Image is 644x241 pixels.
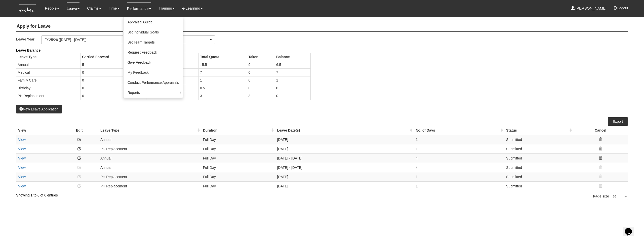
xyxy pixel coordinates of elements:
[275,53,311,61] th: Balance
[275,84,311,92] td: 0
[414,135,504,144] td: 1
[504,144,573,153] td: Submitted
[45,3,59,14] a: People
[98,172,201,181] td: PH Replacement
[60,126,98,135] th: Edit
[98,126,201,135] th: Leave Type : activate to sort column ascending
[124,47,183,57] a: Request Feedback
[275,92,311,100] td: 0
[98,181,201,191] td: PH Replacement
[275,135,414,144] td: [DATE]
[18,138,26,142] a: View
[275,61,311,68] td: 6.5
[199,92,247,100] td: 3
[18,166,26,170] a: View
[16,76,81,84] td: Family Care
[247,92,275,100] td: 3
[414,153,504,163] td: 4
[623,221,639,236] iframe: chat widget
[81,53,146,61] th: Carried Forward
[504,153,573,163] td: Submitted
[98,163,201,172] td: Annual
[124,37,183,47] a: Set Team Targets
[81,61,146,68] td: 5
[124,17,183,27] a: Appraisal Guide
[81,76,146,84] td: 0
[87,3,101,14] a: Claims
[275,76,311,84] td: 1
[247,53,275,61] th: Taken
[18,184,26,188] a: View
[16,68,81,76] td: Medical
[414,172,504,181] td: 1
[504,163,573,172] td: Submitted
[98,144,201,153] td: PH Replacement
[199,61,247,68] td: 15.5
[414,144,504,153] td: 1
[182,3,203,14] a: e-Learning
[199,53,247,61] th: Total Quota
[16,105,62,113] button: New Leave Application
[199,76,247,84] td: 1
[98,135,201,144] td: Annual
[81,92,146,100] td: 0
[81,68,146,76] td: 0
[275,181,414,191] td: [DATE]
[81,84,146,92] td: 0
[16,48,41,52] b: Leave Balance
[504,172,573,181] td: Submitted
[610,2,632,14] button: Logout
[18,156,26,160] a: View
[275,172,414,181] td: [DATE]
[593,193,628,200] label: Page size
[573,126,628,135] th: Cancel
[124,57,183,67] a: Give Feedback
[124,77,183,88] a: Conduct Performance Appraisals
[504,135,573,144] td: Submitted
[247,68,275,76] td: 0
[609,193,628,200] select: Page size
[16,35,41,43] label: Leave Year
[16,84,81,92] td: Birthday
[18,147,26,151] a: View
[608,117,628,126] a: Export
[124,88,183,98] a: Reports
[414,163,504,172] td: 4
[16,61,81,68] td: Annual
[414,126,504,135] th: No. of Days : activate to sort column ascending
[504,181,573,191] td: Submitted
[247,76,275,84] td: 0
[16,21,628,32] h4: Apply for Leave
[98,153,201,163] td: Annual
[201,181,275,191] td: Full Day
[124,27,183,37] a: Set Individual Goals
[18,175,26,179] a: View
[159,3,175,14] a: Training
[275,126,414,135] th: Leave Date(s) : activate to sort column ascending
[199,84,247,92] td: 0.5
[504,126,573,135] th: Status : activate to sort column ascending
[16,126,60,135] th: View
[45,37,209,42] div: FY25/26 ([DATE] - [DATE])
[67,3,79,14] a: Leave
[201,153,275,163] td: Full Day
[201,163,275,172] td: Full Day
[201,144,275,153] td: Full Day
[41,35,215,44] button: FY25/26 ([DATE] - [DATE])
[16,92,81,100] td: PH Replacement
[199,68,247,76] td: 7
[16,53,81,61] th: Leave Type
[124,67,183,77] a: My Feedback
[275,144,414,153] td: [DATE]
[201,172,275,181] td: Full Day
[275,68,311,76] td: 7
[275,153,414,163] td: [DATE] - [DATE]
[201,126,275,135] th: Duration : activate to sort column ascending
[127,3,151,14] a: Performance
[414,181,504,191] td: 1
[109,3,119,14] a: Time
[201,135,275,144] td: Full Day
[571,3,607,14] a: [PERSON_NAME]
[275,163,414,172] td: [DATE] - [DATE]
[247,84,275,92] td: 0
